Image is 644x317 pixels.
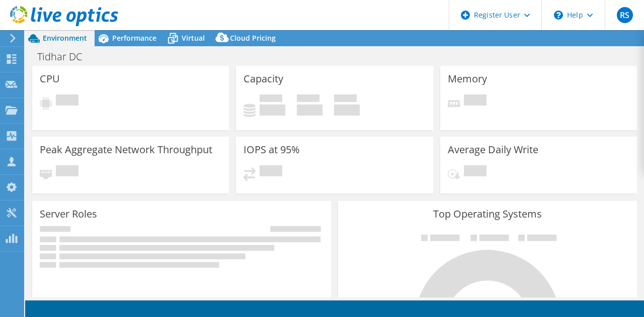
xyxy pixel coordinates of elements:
span: Environment [43,33,87,43]
h1: Tidhar DC [33,51,98,62]
span: Used [260,94,282,104]
span: Pending [56,165,78,179]
span: Cloud Pricing [230,33,276,43]
span: Performance [112,33,156,43]
h3: IOPS at 95% [244,144,300,155]
h3: Server Roles [40,208,97,220]
span: Virtual [182,33,205,43]
span: Free [297,94,319,104]
span: Pending [464,165,487,179]
h3: Memory [448,73,487,84]
h4: 0 GiB [260,104,285,116]
svg: \n [554,11,563,20]
span: Pending [464,94,487,108]
h4: 0 GiB [297,104,323,116]
h3: Peak Aggregate Network Throughput [40,144,212,155]
span: RS [617,7,633,23]
h3: CPU [40,73,60,84]
h4: 0 GiB [334,104,360,116]
span: Pending [260,165,282,179]
h3: Top Operating Systems [346,208,629,220]
h3: Average Daily Write [448,144,538,155]
span: Total [334,94,357,104]
span: Pending [56,94,78,108]
h3: Capacity [244,73,283,84]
